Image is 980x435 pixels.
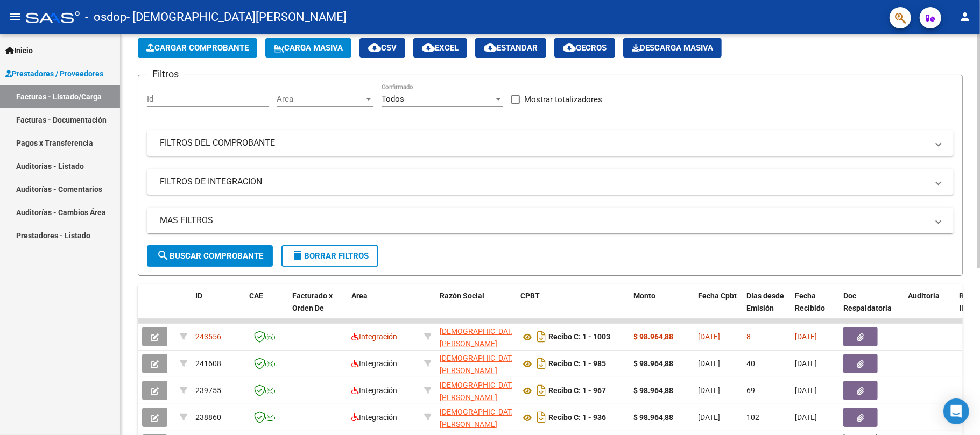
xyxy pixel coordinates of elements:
span: [DEMOGRAPHIC_DATA][PERSON_NAME] [440,327,518,348]
mat-icon: cloud_download [368,41,381,54]
span: Integración [351,359,397,368]
i: Descargar documento [534,382,548,399]
span: 243556 [195,332,221,341]
span: Carga Masiva [274,43,343,53]
span: [DATE] [795,413,817,422]
span: [DATE] [795,332,817,341]
mat-icon: person [958,10,971,23]
strong: $ 98.964,88 [633,332,673,341]
h3: Filtros [147,67,184,82]
span: 241608 [195,359,221,368]
button: Gecros [554,38,615,58]
mat-icon: cloud_download [563,41,576,54]
mat-panel-title: MAS FILTROS [160,215,928,226]
div: Open Intercom Messenger [943,398,969,424]
button: Borrar Filtros [281,245,378,267]
strong: $ 98.964,88 [633,386,673,395]
span: Monto [633,291,655,300]
datatable-header-cell: CAE [245,284,288,332]
mat-expansion-panel-header: FILTROS DEL COMPROBANTE [147,130,954,156]
span: [DATE] [698,413,720,422]
span: Fecha Recibido [795,291,825,312]
span: [DEMOGRAPHIC_DATA][PERSON_NAME] [440,381,518,402]
span: ID [195,291,202,300]
button: Buscar Comprobante [147,245,273,267]
span: - [DEMOGRAPHIC_DATA][PERSON_NAME] [126,5,347,29]
span: Integración [351,413,397,422]
mat-expansion-panel-header: MAS FILTROS [147,208,954,233]
button: Descarga Masiva [623,38,722,58]
div: 27315674684 [440,406,512,429]
span: Estandar [484,43,538,53]
strong: $ 98.964,88 [633,413,673,422]
button: EXCEL [413,38,467,58]
mat-expansion-panel-header: FILTROS DE INTEGRACION [147,169,954,195]
span: 238860 [195,413,221,422]
mat-icon: cloud_download [484,41,497,54]
datatable-header-cell: Razón Social [435,284,516,332]
app-download-masive: Descarga masiva de comprobantes (adjuntos) [623,38,722,58]
span: Auditoria [908,291,940,300]
span: CAE [249,291,263,300]
span: [DATE] [795,386,817,395]
span: [DATE] [698,332,720,341]
span: Cargar Comprobante [146,43,249,53]
div: 27315674684 [440,325,512,348]
span: - osdop [85,5,126,29]
mat-icon: delete [291,249,304,262]
strong: Recibo C: 1 - 1003 [548,333,610,341]
div: 27315674684 [440,379,512,402]
strong: $ 98.964,88 [633,359,673,368]
i: Descargar documento [534,409,548,426]
button: Cargar Comprobante [138,38,257,58]
strong: Recibo C: 1 - 967 [548,387,606,395]
span: Fecha Cpbt [698,291,737,300]
span: Mostrar totalizadores [524,93,602,106]
datatable-header-cell: CPBT [516,284,629,332]
datatable-header-cell: Monto [629,284,694,332]
mat-icon: cloud_download [422,41,435,54]
span: CSV [368,43,397,53]
mat-panel-title: FILTROS DE INTEGRACION [160,176,928,188]
span: CPBT [520,291,540,300]
span: Integración [351,386,397,395]
div: 27315674684 [440,352,512,375]
span: Descarga Masiva [632,43,713,53]
span: 40 [746,359,755,368]
span: Facturado x Orden De [292,291,333,312]
span: Area [277,94,364,104]
span: Días desde Emisión [746,291,784,312]
span: [DATE] [795,359,817,368]
span: [DEMOGRAPHIC_DATA][PERSON_NAME] [440,354,518,375]
span: Doc Respaldatoria [843,291,892,312]
span: Area [351,291,368,300]
span: Gecros [563,43,607,53]
span: Inicio [5,45,33,56]
datatable-header-cell: Area [347,284,420,332]
mat-icon: menu [9,10,22,23]
datatable-header-cell: Días desde Emisión [742,284,791,332]
mat-icon: search [157,249,170,262]
span: 69 [746,386,755,395]
datatable-header-cell: Facturado x Orden De [288,284,347,332]
strong: Recibo C: 1 - 936 [548,413,606,422]
span: 102 [746,413,759,422]
span: [DATE] [698,386,720,395]
datatable-header-cell: Fecha Cpbt [694,284,742,332]
span: [DEMOGRAPHIC_DATA][PERSON_NAME] [440,408,518,429]
span: Buscar Comprobante [157,251,263,261]
span: Borrar Filtros [291,251,369,261]
strong: Recibo C: 1 - 985 [548,360,606,368]
span: Razón Social [440,291,484,300]
datatable-header-cell: ID [191,284,245,332]
span: Integración [351,332,397,341]
span: [DATE] [698,359,720,368]
mat-panel-title: FILTROS DEL COMPROBANTE [160,137,928,149]
span: EXCEL [422,43,459,53]
span: 239755 [195,386,221,395]
datatable-header-cell: Doc Respaldatoria [839,284,904,332]
datatable-header-cell: Auditoria [904,284,955,332]
button: Estandar [475,38,546,58]
span: 8 [746,332,751,341]
datatable-header-cell: Fecha Recibido [791,284,839,332]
